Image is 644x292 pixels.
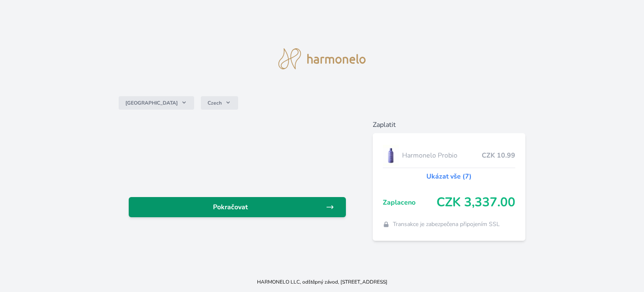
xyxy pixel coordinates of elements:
span: Czech [208,100,222,106]
a: Ukázat vše (7) [426,171,472,182]
span: CZK 3,337.00 [436,195,515,210]
button: Czech [201,96,238,110]
span: [GEOGRAPHIC_DATA] [125,100,178,106]
span: Transakce je zabezpečena připojením SSL [393,220,500,229]
img: CLEAN_PROBIO_se_stinem_x-lo.jpg [383,145,399,166]
span: Pokračovat [135,202,326,212]
h6: Zaplatit [373,120,525,130]
a: Pokračovat [129,197,346,217]
button: [GEOGRAPHIC_DATA] [119,96,194,110]
span: Harmonelo Probio [402,150,482,160]
span: Zaplaceno [383,197,436,208]
span: CZK 10.99 [482,150,515,160]
img: logo.svg [278,48,366,69]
